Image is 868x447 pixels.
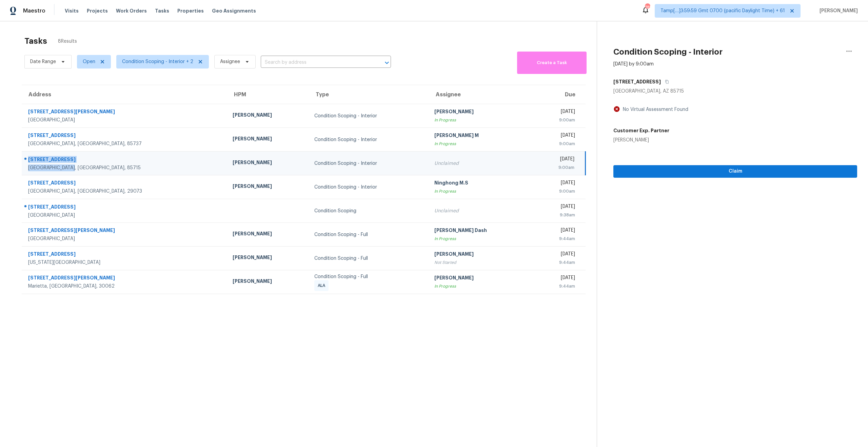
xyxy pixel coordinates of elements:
[661,76,670,88] button: Copy Address
[233,112,304,120] div: [PERSON_NAME]
[87,7,108,14] span: Projects
[261,57,372,68] input: Search by address
[538,251,575,259] div: [DATE]
[116,7,147,14] span: Work Orders
[434,283,527,290] div: In Progress
[227,85,309,104] th: HPM
[28,235,222,242] div: [GEOGRAPHIC_DATA]
[314,136,423,143] div: Condition Scoping - Interior
[613,137,669,143] div: [PERSON_NAME]
[28,227,222,235] div: [STREET_ADDRESS][PERSON_NAME]
[434,235,527,242] div: In Progress
[520,59,583,67] span: Create a Task
[28,117,222,123] div: [GEOGRAPHIC_DATA]
[233,278,304,286] div: [PERSON_NAME]
[660,7,785,14] span: Tamp[…]3:59:59 Gmt 0700 (pacific Daylight Time) + 61
[817,7,858,14] span: [PERSON_NAME]
[434,132,527,140] div: [PERSON_NAME] M
[233,230,304,239] div: [PERSON_NAME]
[434,179,527,188] div: Ninghong M.S
[28,140,222,147] div: [GEOGRAPHIC_DATA], [GEOGRAPHIC_DATA], 85737
[538,117,575,123] div: 9:00am
[533,85,586,104] th: Due
[434,208,527,214] div: Unclaimed
[28,179,222,188] div: [STREET_ADDRESS]
[619,167,852,176] span: Claim
[538,227,575,235] div: [DATE]
[538,274,575,283] div: [DATE]
[538,259,575,266] div: 9:44am
[538,179,575,188] div: [DATE]
[434,259,527,266] div: Not Started
[28,203,222,212] div: [STREET_ADDRESS]
[314,160,423,167] div: Condition Scoping - Interior
[65,7,79,14] span: Visits
[314,184,423,191] div: Condition Scoping - Interior
[28,283,222,290] div: Marietta, [GEOGRAPHIC_DATA], 30062
[429,85,532,104] th: Assignee
[538,283,575,290] div: 9:44am
[220,58,240,65] span: Assignee
[538,235,575,242] div: 9:44am
[28,164,222,171] div: [GEOGRAPHIC_DATA], [GEOGRAPHIC_DATA], 85715
[434,108,527,117] div: [PERSON_NAME]
[309,85,429,104] th: Type
[314,273,423,280] div: Condition Scoping - Full
[538,140,575,147] div: 9:00am
[314,231,423,238] div: Condition Scoping - Full
[538,132,575,140] div: [DATE]
[30,58,56,65] span: Date Range
[28,259,222,266] div: [US_STATE][GEOGRAPHIC_DATA]
[22,85,227,104] th: Address
[538,212,575,218] div: 9:38am
[23,7,45,14] span: Maestro
[28,188,222,195] div: [GEOGRAPHIC_DATA], [GEOGRAPHIC_DATA], 29073
[28,251,222,259] div: [STREET_ADDRESS]
[58,38,77,45] span: 8 Results
[24,38,47,44] h2: Tasks
[233,183,304,191] div: [PERSON_NAME]
[212,7,256,14] span: Geo Assignments
[613,78,661,85] h5: [STREET_ADDRESS]
[314,208,423,214] div: Condition Scoping
[434,140,527,147] div: In Progress
[233,135,304,144] div: [PERSON_NAME]
[538,156,574,164] div: [DATE]
[613,48,723,55] h2: Condition Scoping - Interior
[122,58,193,65] span: Condition Scoping - Interior + 2
[613,61,654,67] div: [DATE] by 9:00am
[538,188,575,195] div: 9:00am
[314,113,423,119] div: Condition Scoping - Interior
[434,227,527,235] div: [PERSON_NAME] Dash
[434,251,527,259] div: [PERSON_NAME]
[28,212,222,219] div: [GEOGRAPHIC_DATA]
[613,165,857,178] button: Claim
[233,254,304,263] div: [PERSON_NAME]
[613,105,620,113] img: Artifact Not Present Icon
[28,156,222,164] div: [STREET_ADDRESS]
[28,274,222,283] div: [STREET_ADDRESS][PERSON_NAME]
[434,117,527,123] div: In Progress
[233,159,304,168] div: [PERSON_NAME]
[538,164,574,171] div: 9:00am
[314,255,423,262] div: Condition Scoping - Full
[434,188,527,195] div: In Progress
[538,203,575,212] div: [DATE]
[83,58,95,65] span: Open
[382,58,392,67] button: Open
[613,88,857,95] div: [GEOGRAPHIC_DATA], AZ 85715
[620,106,688,113] div: No Virtual Assessment Found
[613,127,669,134] h5: Customer Exp. Partner
[155,8,169,13] span: Tasks
[645,4,650,11] div: 785
[28,132,222,140] div: [STREET_ADDRESS]
[538,108,575,117] div: [DATE]
[434,160,527,167] div: Unclaimed
[434,274,527,283] div: [PERSON_NAME]
[177,7,204,14] span: Properties
[28,108,222,117] div: [STREET_ADDRESS][PERSON_NAME]
[318,282,328,289] span: ALA
[517,52,587,74] button: Create a Task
